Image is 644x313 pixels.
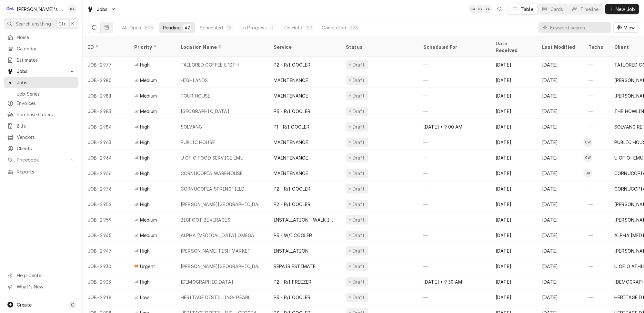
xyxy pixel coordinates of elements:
div: [DATE] [537,227,583,243]
div: — [583,243,609,258]
div: KA [476,5,485,14]
div: + 4 [483,5,492,14]
div: P2 - R/I FREEZER [274,278,312,285]
div: Pending [163,24,181,31]
div: [DATE] [490,274,537,289]
div: KA [468,5,478,14]
div: [DATE] [537,57,583,72]
div: Draft [352,92,366,99]
span: Clients [17,145,75,152]
div: [DATE] [537,196,583,212]
span: Low [140,294,149,301]
div: [DATE] [490,212,537,227]
div: [DATE] [490,165,537,181]
span: C [71,301,74,308]
a: Estimates [4,55,78,65]
div: [DATE] [537,119,583,134]
div: Draft [352,123,366,130]
button: Open search [495,4,505,14]
div: — [583,196,609,212]
div: [DATE] [490,196,537,212]
div: — [418,57,490,72]
span: High [140,139,150,146]
div: JOB-2933 [83,274,129,289]
div: — [583,181,609,196]
div: — [418,258,490,274]
div: — [418,134,490,150]
div: Draft [352,139,366,146]
a: Reports [4,166,78,177]
div: JOB-2981 [83,88,129,103]
div: Korey Austin's Avatar [468,5,478,14]
div: Draft [352,201,366,208]
div: Last Modified [542,44,577,50]
a: Go to Jobs [85,4,119,15]
div: Korey Austin's Avatar [476,5,485,14]
div: — [583,88,609,103]
div: MAINTENANCE [274,77,308,84]
div: Draft [352,294,366,301]
div: — [583,289,609,305]
span: Urgent [140,263,155,270]
span: New Job [614,6,636,13]
div: Draft [352,170,366,177]
div: Date Received [496,40,530,54]
div: [DATE] [537,134,583,150]
a: Go to What's New [4,281,78,292]
div: Service [274,44,334,50]
div: Clay's Refrigeration's Avatar [6,5,15,14]
div: — [418,88,490,103]
div: C [6,5,15,14]
div: [DEMOGRAPHIC_DATA] [181,278,233,285]
div: — [583,72,609,88]
div: CW [583,138,592,147]
div: [DATE] [537,165,583,181]
span: Purchase Orders [17,111,75,118]
div: ID [88,44,123,50]
a: Invoices [4,98,78,109]
div: [DATE] [490,150,537,165]
span: Ctrl [58,20,67,27]
div: [DATE] [490,289,537,305]
div: P2 - R/I COOLER [274,61,310,68]
div: JOB-2963 [83,134,129,150]
div: Table [521,6,533,13]
div: Cards [550,6,563,13]
div: MAINTENANCE [274,170,308,177]
div: INSTALLATION - WALK-IN BOXES [274,216,336,223]
a: Clients [4,143,78,154]
div: JOB-2930 [83,258,129,274]
div: HIGHLANDS [181,77,208,84]
div: JB [583,169,592,178]
div: CW [583,153,592,162]
div: Draft [352,278,366,285]
div: CORNUCOPIA WAREHOUSE [181,170,243,177]
div: On Hold [284,24,302,31]
div: Cameron Ward's Avatar [583,153,592,162]
span: Medium [140,232,157,239]
button: New Job [605,4,639,14]
div: 42 [185,24,190,31]
div: [DATE] [490,72,537,88]
div: SOLVANG [181,123,202,130]
a: Go to Help Center [4,270,78,281]
a: Purchase Orders [4,109,78,120]
button: View [613,22,639,33]
div: JOB-2947 [83,243,129,258]
div: U OF O- EMU [614,154,643,161]
span: Calendar [17,45,75,52]
div: Draft [352,185,366,192]
div: [DATE] [490,88,537,103]
div: JOB-2976 [83,181,129,196]
span: Invoices [17,100,75,107]
span: Medium [140,77,157,84]
a: Vendors [4,132,78,142]
a: Job Series [4,89,78,99]
a: Home [4,32,78,43]
div: U OF O FOOD SERVICE EMU [181,154,244,161]
div: ALPHA [MEDICAL_DATA] OMEGA [181,232,254,239]
div: JOB-2966 [83,165,129,181]
span: High [140,201,150,208]
div: Scheduled For [423,44,484,50]
span: Search anything [15,20,51,27]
